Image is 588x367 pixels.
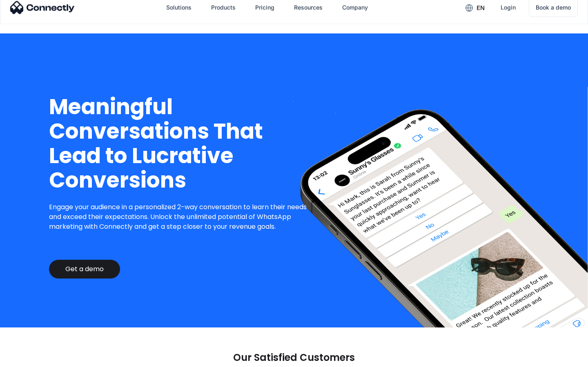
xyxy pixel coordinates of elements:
h1: Meaningful Conversations That Lead to Lucrative Conversions [49,95,313,192]
ul: Language list [16,353,49,364]
div: en [459,1,491,13]
div: Solutions [166,2,192,13]
div: Resources [294,2,323,13]
div: Products [211,2,236,13]
div: Company [342,2,368,13]
p: Engage your audience in a personalized 2-way conversation to learn their needs and exceed their e... [49,202,313,232]
img: Connectly Logo [10,1,75,14]
div: Login [501,2,516,13]
aside: Language selected: English [8,353,49,364]
div: Get a demo [65,265,104,273]
p: Our Satisfied Customers [233,352,355,363]
div: en [477,2,485,13]
div: Pricing [255,2,274,13]
a: Get a demo [49,260,120,279]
